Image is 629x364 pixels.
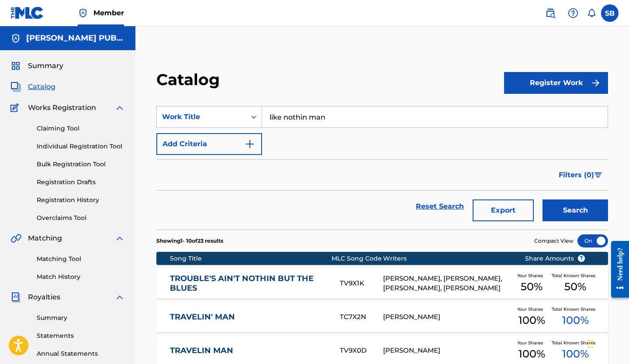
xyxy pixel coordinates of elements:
[93,8,124,18] span: Member
[594,172,602,178] img: filter
[10,33,21,44] img: Accounts
[78,8,88,18] img: Top Rightsholder
[578,255,585,262] span: ?
[37,349,125,358] a: Annual Statements
[564,279,586,295] span: 50 %
[340,312,383,322] div: TC7X2N
[26,33,125,43] h5: JOHNNY BOND PUBLICATIONS
[588,331,593,357] div: Drag
[114,233,125,244] img: expand
[245,139,255,149] img: 9d2ae6d4665cec9f34b9.svg
[587,9,596,17] div: Notifications
[10,233,21,244] img: Matching
[10,7,44,19] img: MLC Logo
[10,82,21,92] img: Catalog
[37,124,125,133] a: Claiming Tool
[564,4,582,22] div: Help
[10,292,21,302] img: Royalties
[332,254,383,263] div: MLC Song Code
[114,292,125,302] img: expand
[504,72,608,94] button: Register Work
[162,112,241,122] div: Work Title
[37,142,125,151] a: Individual Registration Tool
[37,213,125,223] a: Overclaims Tool
[601,4,619,22] div: User Menu
[28,292,60,302] span: Royalties
[10,82,55,92] a: CatalogCatalog
[37,196,125,205] a: Registration History
[156,70,224,89] h2: Catalog
[552,272,599,279] span: Total Known Shares
[517,306,546,312] span: Your Shares
[568,8,578,18] img: help
[28,82,55,92] span: Catalog
[553,164,608,186] button: Filters (0)
[542,4,559,22] a: Public Search
[170,346,328,356] a: TRAVELIN MAN
[170,312,328,322] a: TRAVELIN' MAN
[562,312,589,328] span: 100 %
[156,133,262,155] button: Add Criteria
[37,331,125,340] a: Statements
[585,322,629,364] iframe: Chat Widget
[37,178,125,187] a: Registration Drafts
[591,78,601,88] img: f7272a7cc735f4ea7f67.svg
[517,272,546,279] span: Your Shares
[156,237,223,245] p: Showing 1 - 10 of 23 results
[518,346,545,362] span: 100 %
[383,274,512,293] div: [PERSON_NAME], [PERSON_NAME], [PERSON_NAME], [PERSON_NAME]
[473,199,534,221] button: Export
[521,279,543,295] span: 50 %
[543,199,608,221] button: Search
[340,278,383,288] div: TV9X1K
[28,61,63,71] span: Summary
[114,103,125,113] img: expand
[534,237,574,245] span: Compact View
[340,346,383,356] div: TV9X0D
[28,233,62,244] span: Matching
[37,272,125,282] a: Match History
[28,103,96,113] span: Works Registration
[10,61,63,71] a: SummarySummary
[170,254,332,263] div: Song Title
[517,340,546,346] span: Your Shares
[552,306,599,312] span: Total Known Shares
[559,170,594,180] span: Filters ( 0 )
[383,254,512,263] div: Writers
[383,312,512,322] div: [PERSON_NAME]
[552,340,599,346] span: Total Known Shares
[156,106,608,230] form: Search Form
[525,254,585,263] span: Share Amounts
[383,346,512,356] div: [PERSON_NAME]
[545,8,556,18] img: search
[37,254,125,264] a: Matching Tool
[10,103,22,113] img: Works Registration
[518,312,545,328] span: 100 %
[37,313,125,323] a: Summary
[605,234,629,306] iframe: Resource Center
[562,346,589,362] span: 100 %
[170,274,328,293] a: TROUBLE'S AIN'T NOTHIN BUT THE BLUES
[37,160,125,169] a: Bulk Registration Tool
[411,197,468,216] a: Reset Search
[10,61,21,71] img: Summary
